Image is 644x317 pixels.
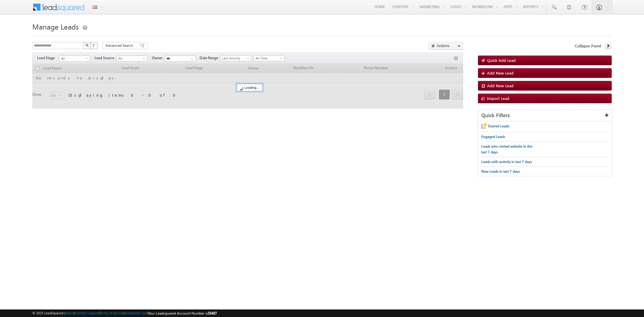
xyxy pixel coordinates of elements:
[117,56,147,62] a: All
[481,169,520,174] span: New Leads in last 7 days
[487,83,514,88] span: Add New Lead
[32,310,217,316] span: © 2025 LeadSquared | | | | |
[95,55,117,61] span: Lead Source
[488,124,509,128] span: Starred Leads
[106,43,135,48] span: Advanced Search
[208,311,217,315] span: 35497
[478,110,612,121] div: Quick Filters
[152,55,165,61] span: Owner
[124,311,147,315] a: Acceptable Use
[254,55,284,61] a: All Time
[487,70,514,75] span: Add New Lead
[59,56,88,61] span: All
[75,311,99,315] a: Contact Support
[32,22,79,31] span: Manage Leads
[575,43,601,49] span: Collapse Panel
[93,43,95,48] span: ?
[487,96,509,101] span: Import Lead
[237,84,262,91] div: Loading...
[85,44,88,47] img: Search
[37,55,59,61] span: Lead Stage
[221,56,249,61] span: Last Activity
[428,42,463,50] button: Actions
[254,56,283,61] span: All Time
[481,159,532,164] span: Leads with activity in last 7 days
[481,144,532,154] span: Leads who visited website in the last 7 days
[200,55,220,61] span: Date Range
[65,311,74,315] a: About
[148,311,217,315] span: Your Leadsquared Account Number is
[100,311,123,315] a: Terms of Service
[59,56,90,62] a: All
[220,55,251,61] a: Last Activity
[481,134,505,139] span: Engaged Leads
[187,56,195,62] a: Show All Items
[117,56,146,61] span: All
[487,58,516,63] span: Quick Add Lead
[91,42,98,49] button: ?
